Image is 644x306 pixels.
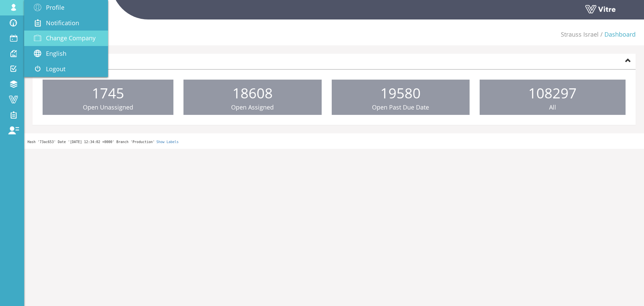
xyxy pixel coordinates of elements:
[480,80,626,115] a: 108297 All
[46,19,79,27] span: Notification
[24,46,108,61] a: English
[528,83,577,102] span: 108297
[231,103,274,111] span: Open Assigned
[46,34,96,42] span: Change Company
[232,83,273,102] span: 18608
[24,31,108,46] a: Change Company
[372,103,429,111] span: Open Past Due Date
[599,30,636,39] li: Dashboard
[46,49,66,57] span: English
[561,30,599,38] a: Strauss Israel
[156,140,178,144] a: Show Labels
[183,80,321,115] a: 18608 Open Assigned
[46,3,64,11] span: Profile
[92,83,124,102] span: 1745
[380,83,421,102] span: 19580
[46,65,65,73] span: Logout
[549,103,556,111] span: All
[83,103,133,111] span: Open Unassigned
[332,80,470,115] a: 19580 Open Past Due Date
[24,61,108,77] a: Logout
[28,140,155,144] span: Hash '73ac653' Date '[DATE] 12:34:02 +0000' Branch 'Production'
[43,80,173,115] a: 1745 Open Unassigned
[24,15,108,31] a: Notification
